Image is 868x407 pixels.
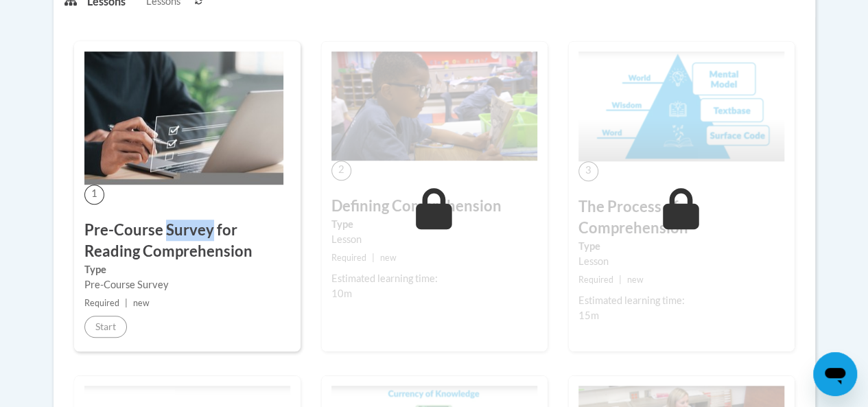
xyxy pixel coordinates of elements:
label: Type [578,239,784,254]
span: 2 [331,161,351,181]
span: 15m [578,310,599,321]
iframe: Button to launch messaging window [813,352,857,396]
span: | [619,275,622,285]
div: Estimated learning time: [331,271,537,286]
span: | [125,298,128,308]
span: 1 [84,185,104,205]
button: Start [84,316,127,338]
div: Pre-Course Survey [84,277,290,292]
span: Required [578,275,613,285]
img: Course Image [84,51,283,185]
h3: The Process of Comprehension [578,196,784,239]
label: Type [331,217,537,232]
div: Estimated learning time: [578,293,784,308]
div: Lesson [578,254,784,269]
span: Required [84,298,119,308]
label: Type [84,262,290,277]
img: Course Image [578,51,784,161]
span: new [380,253,397,263]
span: new [133,298,150,308]
span: 10m [331,288,352,299]
div: Lesson [331,232,537,247]
img: Course Image [331,51,537,161]
span: Required [331,253,366,263]
span: | [372,253,375,263]
span: new [627,275,644,285]
h3: Pre-Course Survey for Reading Comprehension [84,220,290,262]
span: 3 [578,161,598,181]
h3: Defining Comprehension [331,196,537,217]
